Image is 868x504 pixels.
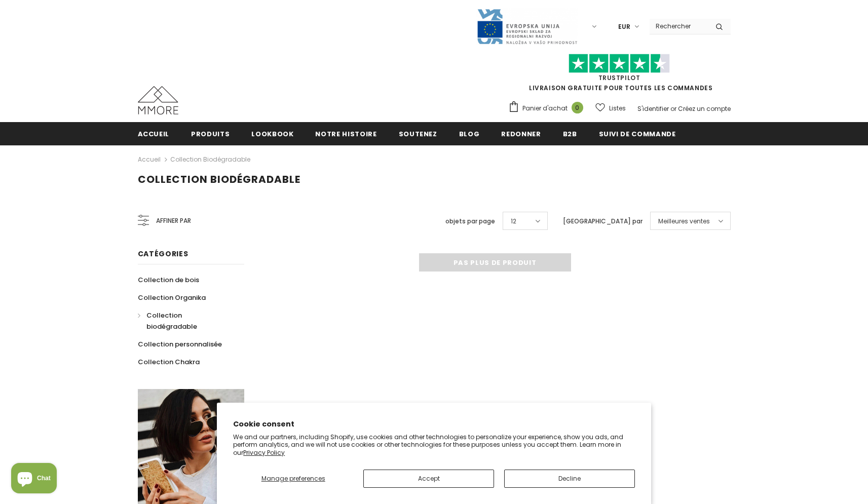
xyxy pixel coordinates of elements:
[138,289,206,306] a: Collection Organika
[572,102,583,113] span: 0
[476,8,578,45] img: Javni Razpis
[459,129,480,139] span: Blog
[501,122,541,145] a: Redonner
[138,153,161,166] a: Accueil
[138,306,233,335] a: Collection biodégradable
[599,122,676,145] a: Suivi de commande
[233,470,353,488] button: Manage preferences
[138,293,206,302] span: Collection Organika
[670,104,676,113] span: or
[598,73,640,82] a: TrustPilot
[445,216,495,226] label: objets par page
[138,122,170,145] a: Accueil
[563,129,577,139] span: B2B
[170,155,250,164] a: Collection biodégradable
[138,172,300,186] span: Collection biodégradable
[251,122,293,145] a: Lookbook
[315,129,376,139] span: Notre histoire
[251,129,293,139] span: Lookbook
[459,122,480,145] a: Blog
[138,339,222,349] span: Collection personnalisée
[138,275,199,285] span: Collection de bois
[8,463,60,496] inbox-online-store-chat: Shopify online store chat
[399,122,437,145] a: soutenez
[138,86,178,114] img: Cas MMORE
[138,271,199,289] a: Collection de bois
[243,448,285,457] a: Privacy Policy
[146,311,197,331] span: Collection biodégradable
[569,54,670,73] img: Faites confiance aux étoiles pilotes
[522,103,568,113] span: Panier d'achat
[233,433,635,457] p: We and our partners, including Shopify, use cookies and other technologies to personalize your ex...
[156,215,191,226] span: Affiner par
[609,103,626,113] span: Listes
[191,129,230,139] span: Produits
[399,129,437,139] span: soutenez
[637,104,669,113] a: S'identifier
[599,129,676,139] span: Suivi de commande
[508,101,588,116] a: Panier d'achat 0
[363,470,494,488] button: Accept
[678,104,731,113] a: Créez un compte
[501,129,541,139] span: Redonner
[138,357,200,367] span: Collection Chakra
[138,353,200,371] a: Collection Chakra
[315,122,376,145] a: Notre histoire
[563,216,643,226] label: [GEOGRAPHIC_DATA] par
[508,58,731,92] span: LIVRAISON GRATUITE POUR TOUTES LES COMMANDES
[504,470,635,488] button: Decline
[476,22,578,30] a: Javni Razpis
[191,122,230,145] a: Produits
[563,122,577,145] a: B2B
[658,216,710,226] span: Meilleures ventes
[261,474,325,483] span: Manage preferences
[138,129,170,139] span: Accueil
[233,419,635,430] h2: Cookie consent
[595,99,626,117] a: Listes
[511,216,516,226] span: 12
[138,249,188,259] span: Catégories
[618,22,630,32] span: EUR
[138,335,222,353] a: Collection personnalisée
[650,19,708,33] input: Search Site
